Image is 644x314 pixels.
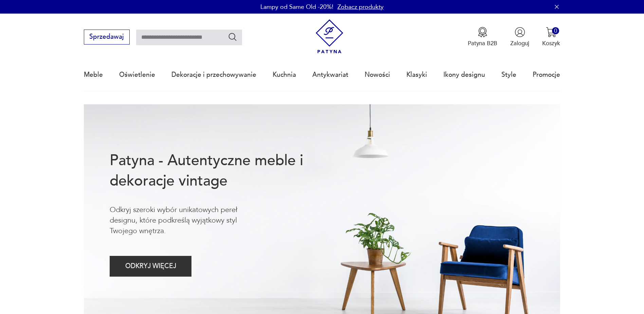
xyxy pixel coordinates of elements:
[542,27,560,47] button: 0Koszyk
[477,27,488,37] img: Ikona medalu
[110,205,264,237] p: Odkryj szeroki wybór unikatowych pereł designu, które podkreślą wyjątkowy styl Twojego wnętrza.
[260,3,333,11] p: Lampy od Same Old -20%!
[468,27,497,47] a: Ikona medaluPatyna B2B
[119,59,155,90] a: Oświetlenie
[84,59,103,90] a: Meble
[84,30,130,45] button: Sprzedawaj
[552,27,559,34] div: 0
[84,35,130,40] a: Sprzedawaj
[365,59,390,90] a: Nowości
[501,59,516,90] a: Style
[312,19,347,54] img: Patyna - sklep z meblami i dekoracjami vintage
[542,39,560,47] p: Koszyk
[273,59,296,90] a: Kuchnia
[546,27,556,37] img: Ikona koszyka
[468,27,497,47] button: Patyna B2B
[406,59,427,90] a: Klasyki
[510,27,529,47] button: Zaloguj
[110,151,330,191] h1: Patyna - Autentyczne meble i dekoracje vintage
[468,39,497,47] p: Patyna B2B
[110,264,191,269] a: ODKRYJ WIĘCEJ
[110,256,191,277] button: ODKRYJ WIĘCEJ
[510,39,529,47] p: Zaloguj
[171,59,256,90] a: Dekoracje i przechowywanie
[515,27,525,37] img: Ikonka użytkownika
[337,3,384,11] a: Zobacz produkty
[533,59,560,90] a: Promocje
[443,59,485,90] a: Ikony designu
[312,59,348,90] a: Antykwariat
[228,32,238,42] button: Szukaj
